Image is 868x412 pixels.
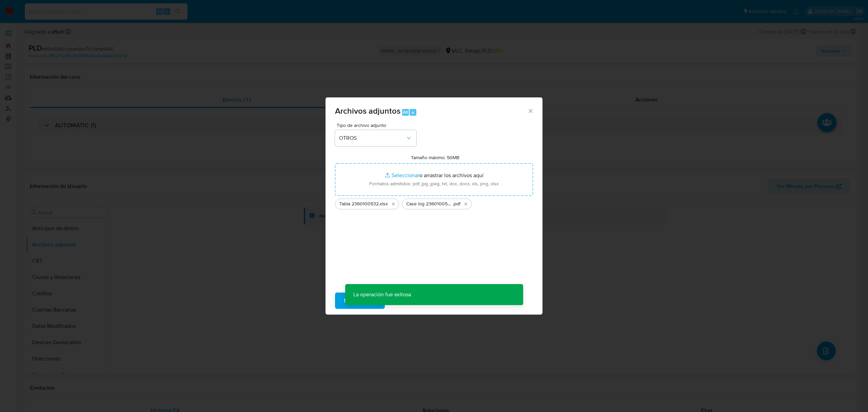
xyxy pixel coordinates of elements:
[403,109,408,115] span: Alt
[462,200,470,208] button: Eliminar Case log 2360100532 - 19_09_2025 .pdf
[411,154,459,161] label: Tamaño máximo: 50MB
[335,130,416,146] button: OTROS
[406,201,453,207] span: Case log 2360100532 - 19_09_2025
[453,201,460,207] span: .pdf
[379,201,388,207] span: .xlsx
[412,109,414,115] span: a
[345,284,419,305] p: La operación fue exitosa
[337,123,418,128] span: Tipo de archivo adjunto
[527,108,533,114] button: Cerrar
[335,293,385,309] button: Subir archivo
[335,196,533,209] ul: Archivos seleccionados
[339,135,406,142] span: OTROS
[335,105,400,117] span: Archivos adjuntos
[389,200,397,208] button: Eliminar Tabla 2360100532.xlsx
[344,293,376,308] span: Subir archivo
[339,201,379,207] span: Tabla 2360100532
[396,293,418,308] span: Cancelar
